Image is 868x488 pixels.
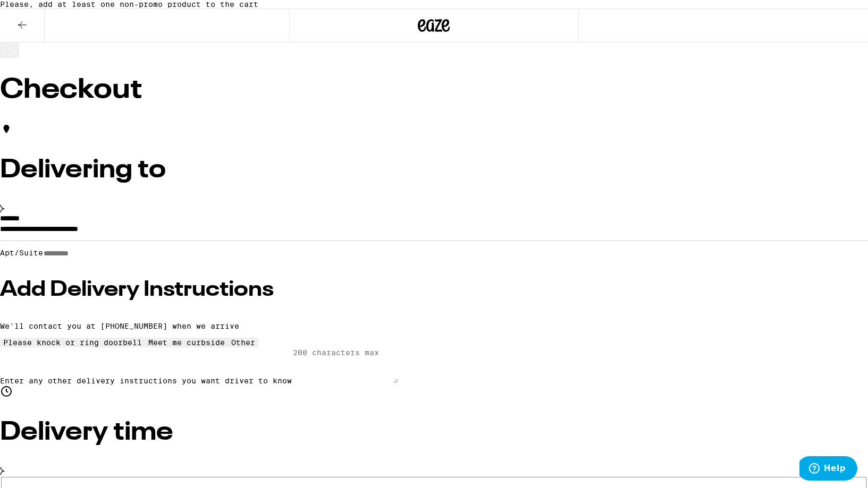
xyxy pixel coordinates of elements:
[231,338,255,347] div: Other
[145,338,228,347] button: Meet me curbside
[148,338,225,347] div: Meet me curbside
[3,338,142,347] div: Please knock or ring doorbell
[799,456,857,483] iframe: Opens a widget where you can find more information
[228,338,258,347] button: Other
